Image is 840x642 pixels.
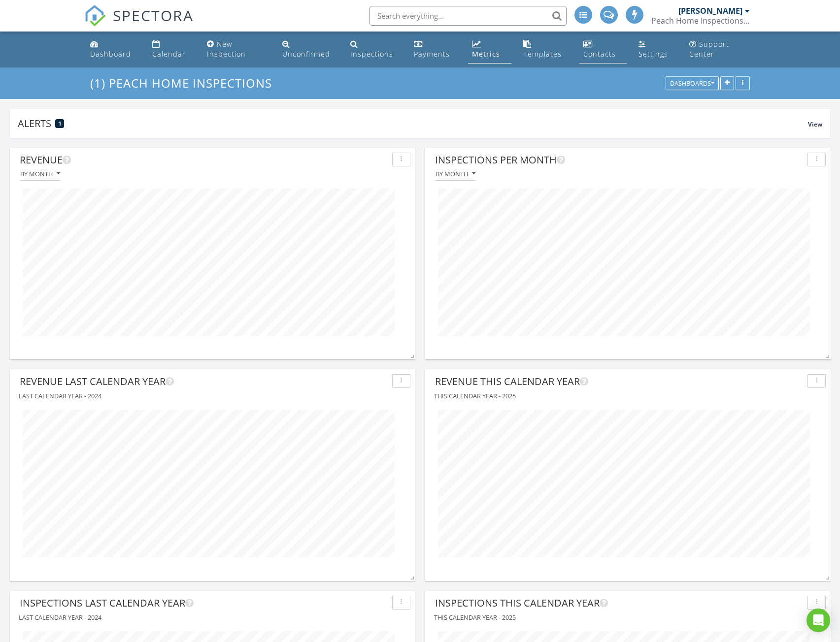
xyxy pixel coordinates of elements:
div: Templates [523,49,562,59]
a: Contacts [579,35,627,64]
span: View [808,120,822,128]
div: Unconfirmed [282,49,330,59]
a: Support Center [685,35,754,64]
div: Payments [414,49,450,59]
a: Dashboard [86,35,140,64]
img: The Best Home Inspection Software - Spectora [84,5,106,27]
div: Revenue This Calendar Year [435,374,804,389]
a: Inspections [346,35,402,64]
a: Templates [519,35,571,64]
div: Peach Home Inspections LLC [651,16,750,26]
a: Settings [635,35,677,64]
div: New Inspection [207,39,246,59]
div: Alerts [18,117,808,130]
a: Unconfirmed [278,35,338,64]
button: By month [20,167,61,181]
div: [PERSON_NAME] [678,6,742,16]
span: 1 [59,120,61,127]
button: Dashboards [666,77,719,91]
a: Metrics [468,35,511,64]
div: Metrics [472,49,500,59]
div: Dashboards [670,80,714,87]
div: By month [436,170,475,177]
a: SPECTORA [84,13,194,34]
span: SPECTORA [113,5,194,26]
div: Settings [638,49,668,59]
div: Inspections Last Calendar Year [20,596,388,610]
input: Search everything... [370,6,567,26]
div: Dashboard [90,49,131,59]
div: Inspections [350,49,393,59]
div: Revenue [20,153,388,167]
div: Contacts [583,49,616,59]
div: Calendar [152,49,186,59]
div: Revenue Last Calendar Year [20,374,388,389]
div: Inspections This Calendar Year [435,596,804,610]
div: Open Intercom Messenger [806,609,830,632]
button: By month [435,167,476,181]
div: By month [20,170,60,177]
a: New Inspection [203,35,270,64]
a: Calendar [148,35,196,64]
div: Support Center [689,39,729,59]
a: (1) Peach Home Inspections [90,75,280,91]
a: Payments [410,35,460,64]
div: Inspections Per Month [435,153,804,167]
